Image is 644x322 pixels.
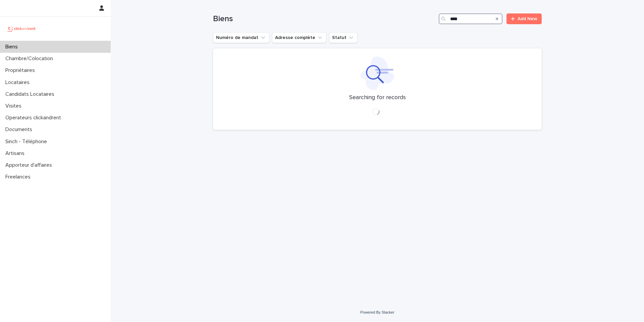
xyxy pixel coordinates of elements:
p: Candidats Locataires [3,91,60,97]
p: Documents [3,126,38,133]
button: Statut [329,32,358,43]
p: Apporteur d'affaires [3,162,57,168]
p: Sinch - Téléphone [3,138,52,145]
p: Visites [3,103,27,109]
span: Add New [518,16,537,21]
a: Powered By Stacker [360,310,394,314]
a: Add New [506,13,542,24]
p: Searching for records [349,94,406,102]
p: Locataires [3,79,35,86]
p: Biens [3,44,23,50]
button: Adresse complète [272,32,326,43]
img: UCB0brd3T0yccxBKYDjQ [5,22,38,35]
p: Operateurs clickandrent [3,115,66,121]
p: Artisans [3,150,30,157]
p: Freelances [3,174,36,180]
p: Chambre/Colocation [3,55,58,62]
button: Numéro de mandat [213,32,269,43]
h1: Biens [213,14,436,24]
p: Propriétaires [3,67,40,74]
input: Search [439,13,502,24]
